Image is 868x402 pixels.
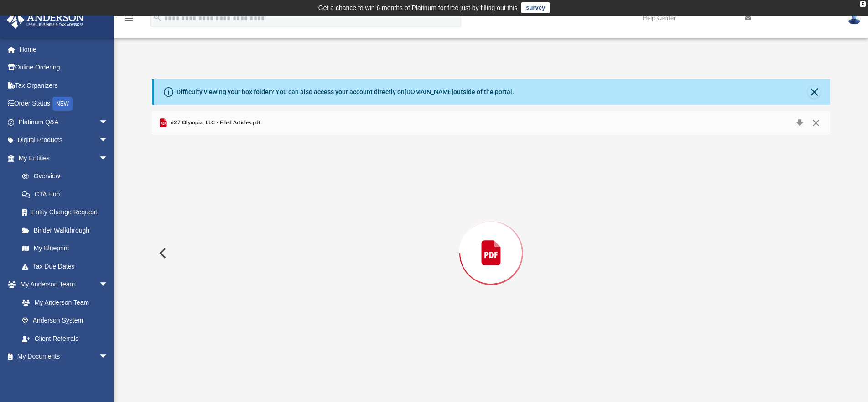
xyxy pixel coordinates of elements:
span: arrow_drop_down [99,348,117,366]
a: Digital Productsarrow_drop_down [6,131,122,149]
i: menu [123,13,134,24]
a: [DOMAIN_NAME] [405,88,453,95]
div: NEW [52,97,73,111]
a: Overview [13,167,122,185]
span: arrow_drop_down [99,275,117,294]
a: My Documentsarrow_drop_down [6,348,117,366]
a: Binder Walkthrough [13,221,122,239]
a: Tax Due Dates [13,257,122,275]
a: Tax Organizers [6,76,122,95]
img: User Pic [847,11,861,25]
a: Online Ordering [6,58,122,77]
a: CTA Hub [13,185,122,203]
a: My Blueprint [13,239,117,258]
a: Box [13,365,113,384]
button: Close [808,85,821,98]
a: Anderson System [13,312,117,330]
button: Close [808,116,824,129]
a: My Entitiesarrow_drop_down [6,149,122,167]
span: arrow_drop_down [99,149,117,168]
a: My Anderson Teamarrow_drop_down [6,275,117,294]
a: menu [123,17,134,24]
button: Previous File [152,240,172,266]
div: Difficulty viewing your box folder? You can also access your account directly on outside of the p... [177,87,514,97]
a: Client Referrals [13,329,117,348]
a: survey [521,2,550,13]
a: Home [6,40,122,58]
button: Download [791,116,808,129]
a: Entity Change Request [13,203,122,222]
a: My Anderson Team [13,293,113,312]
span: 627 Olympia, LLC - Filed Articles.pdf [169,119,260,127]
div: close [860,1,866,7]
i: search [152,12,162,22]
a: Platinum Q&Aarrow_drop_down [6,113,122,131]
img: Anderson Advisors Platinum Portal [4,11,87,29]
div: Get a chance to win 6 months of Platinum for free just by filling out this [318,2,518,13]
span: arrow_drop_down [99,113,117,132]
div: Preview [152,111,831,371]
a: Order StatusNEW [6,95,122,113]
span: arrow_drop_down [99,131,117,150]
